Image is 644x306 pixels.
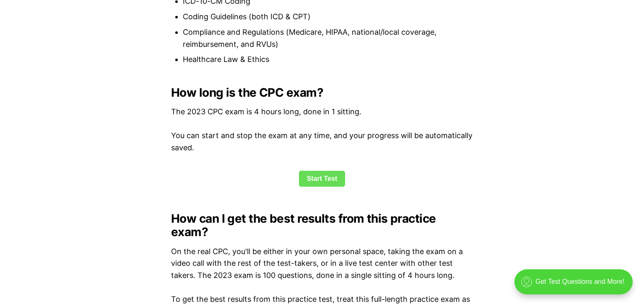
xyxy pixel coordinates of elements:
h2: How can I get the best results from this practice exam? [171,212,473,239]
p: The 2023 CPC exam is 4 hours long, done in 1 sitting. [171,106,473,118]
a: Start Test [299,171,345,187]
iframe: portal-trigger [507,265,644,306]
h2: How long is the CPC exam? [171,86,473,99]
li: Healthcare Law & Ethics [183,54,473,66]
p: You can start and stop the exam at any time, and your progress will be automatically saved. [171,130,473,154]
p: On the real CPC, you'll be either in your own personal space, taking the exam on a video call wit... [171,246,473,282]
li: Coding Guidelines (both ICD & CPT) [183,11,473,23]
li: Compliance and Regulations (Medicare, HIPAA, national/local coverage, reimbursement, and RVUs) [183,26,473,51]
